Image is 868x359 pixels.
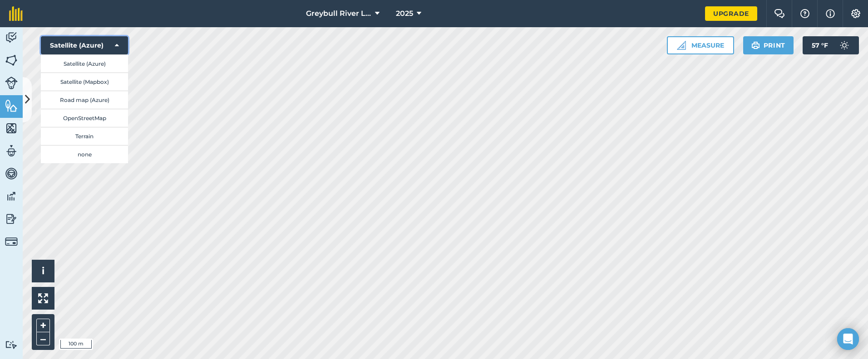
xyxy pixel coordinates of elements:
button: Print [743,36,794,54]
img: svg+xml;base64,PD94bWwgdmVyc2lvbj0iMS4wIiBlbmNvZGluZz0idXRmLTgiPz4KPCEtLSBHZW5lcmF0b3I6IEFkb2JlIE... [5,31,18,44]
img: Ruler icon [677,41,686,50]
img: Two speech bubbles overlapping with the left bubble in the forefront [774,9,785,18]
img: svg+xml;base64,PHN2ZyB4bWxucz0iaHR0cDovL3d3dy53My5vcmcvMjAwMC9zdmciIHdpZHRoPSI1NiIgaGVpZ2h0PSI2MC... [5,99,18,112]
img: svg+xml;base64,PD94bWwgdmVyc2lvbj0iMS4wIiBlbmNvZGluZz0idXRmLTgiPz4KPCEtLSBHZW5lcmF0b3I6IEFkb2JlIE... [5,235,18,248]
img: svg+xml;base64,PD94bWwgdmVyc2lvbj0iMS4wIiBlbmNvZGluZz0idXRmLTgiPz4KPCEtLSBHZW5lcmF0b3I6IEFkb2JlIE... [5,212,18,226]
a: Upgrade [705,6,757,21]
button: Road map (Azure) [41,91,128,109]
img: A question mark icon [799,9,810,18]
span: Greybull River Land And Cattle [306,8,371,19]
button: + [36,319,50,332]
span: i [42,265,44,277]
img: svg+xml;base64,PD94bWwgdmVyc2lvbj0iMS4wIiBlbmNvZGluZz0idXRmLTgiPz4KPCEtLSBHZW5lcmF0b3I6IEFkb2JlIE... [835,36,853,54]
img: svg+xml;base64,PD94bWwgdmVyc2lvbj0iMS4wIiBlbmNvZGluZz0idXRmLTgiPz4KPCEtLSBHZW5lcmF0b3I6IEFkb2JlIE... [5,144,18,158]
img: svg+xml;base64,PHN2ZyB4bWxucz0iaHR0cDovL3d3dy53My5vcmcvMjAwMC9zdmciIHdpZHRoPSI1NiIgaGVpZ2h0PSI2MC... [5,53,18,67]
button: Satellite (Azure) [41,54,128,73]
img: A cog icon [850,9,861,18]
img: svg+xml;base64,PHN2ZyB4bWxucz0iaHR0cDovL3d3dy53My5vcmcvMjAwMC9zdmciIHdpZHRoPSI1NiIgaGVpZ2h0PSI2MC... [5,121,18,135]
div: Open Intercom Messenger [837,328,859,350]
img: svg+xml;base64,PD94bWwgdmVyc2lvbj0iMS4wIiBlbmNvZGluZz0idXRmLTgiPz4KPCEtLSBHZW5lcmF0b3I6IEFkb2JlIE... [5,340,18,349]
span: 2025 [396,8,413,19]
button: OpenStreetMap [41,109,128,127]
button: Terrain [41,127,128,145]
img: svg+xml;base64,PHN2ZyB4bWxucz0iaHR0cDovL3d3dy53My5vcmcvMjAwMC9zdmciIHdpZHRoPSIxNyIgaGVpZ2h0PSIxNy... [826,8,835,19]
span: 57 ° F [812,36,828,54]
img: svg+xml;base64,PD94bWwgdmVyc2lvbj0iMS4wIiBlbmNvZGluZz0idXRmLTgiPz4KPCEtLSBHZW5lcmF0b3I6IEFkb2JlIE... [5,77,18,89]
button: i [32,260,54,282]
button: – [36,332,50,345]
button: Satellite (Azure) [41,36,128,54]
button: Satellite (Mapbox) [41,73,128,91]
img: svg+xml;base64,PD94bWwgdmVyc2lvbj0iMS4wIiBlbmNvZGluZz0idXRmLTgiPz4KPCEtLSBHZW5lcmF0b3I6IEFkb2JlIE... [5,189,18,203]
button: Measure [667,36,734,54]
img: fieldmargin Logo [9,6,23,21]
button: 57 °F [803,36,859,54]
img: svg+xml;base64,PD94bWwgdmVyc2lvbj0iMS4wIiBlbmNvZGluZz0idXRmLTgiPz4KPCEtLSBHZW5lcmF0b3I6IEFkb2JlIE... [5,167,18,180]
img: svg+xml;base64,PHN2ZyB4bWxucz0iaHR0cDovL3d3dy53My5vcmcvMjAwMC9zdmciIHdpZHRoPSIxOSIgaGVpZ2h0PSIyNC... [751,40,760,51]
button: none [41,145,128,163]
img: Four arrows, one pointing top left, one top right, one bottom right and the last bottom left [38,293,48,303]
